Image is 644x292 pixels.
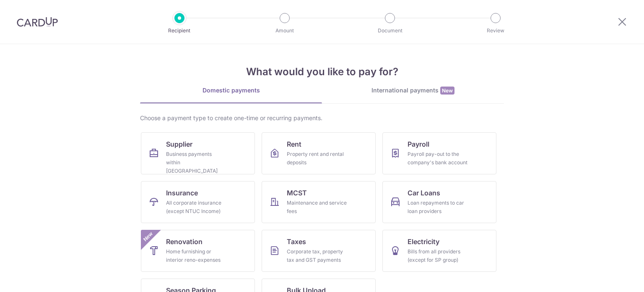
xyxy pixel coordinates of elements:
[408,150,468,167] div: Payroll pay-out to the company's bank account
[141,230,155,244] span: New
[359,26,421,35] p: Document
[382,230,496,272] a: ElectricityBills from all providers (except for SP group)
[382,181,496,223] a: Car LoansLoan repayments to car loan providers
[140,86,322,95] div: Domestic payments
[408,247,468,264] div: Bills from all providers (except for SP group)
[141,132,255,174] a: SupplierBusiness payments within [GEOGRAPHIC_DATA]
[262,230,376,272] a: TaxesCorporate tax, property tax and GST payments
[262,181,376,223] a: MCSTMaintenance and service fees
[141,230,255,272] a: RenovationHome furnishing or interior reno-expensesNew
[287,188,307,198] span: MCST
[262,132,376,174] a: RentProperty rent and rental deposits
[166,188,198,198] span: Insurance
[287,150,347,167] div: Property rent and rental deposits
[590,267,636,288] iframe: Opens a widget where you can find more information
[254,26,316,35] p: Amount
[140,114,504,122] div: Choose a payment type to create one-time or recurring payments.
[408,188,440,198] span: Car Loans
[287,237,306,247] span: Taxes
[287,139,301,149] span: Rent
[141,181,255,223] a: InsuranceAll corporate insurance (except NTUC Income)
[287,247,347,264] div: Corporate tax, property tax and GST payments
[140,64,504,79] h4: What would you like to pay for?
[166,247,226,264] div: Home furnishing or interior reno-expenses
[440,87,454,95] span: New
[408,139,429,149] span: Payroll
[382,132,496,174] a: PayrollPayroll pay-out to the company's bank account
[148,26,210,35] p: Recipient
[166,199,226,216] div: All corporate insurance (except NTUC Income)
[166,139,192,149] span: Supplier
[287,199,347,216] div: Maintenance and service fees
[17,17,58,27] img: CardUp
[166,237,203,247] span: Renovation
[465,26,527,35] p: Review
[408,199,468,216] div: Loan repayments to car loan providers
[408,237,439,247] span: Electricity
[322,86,504,95] div: International payments
[166,150,226,175] div: Business payments within [GEOGRAPHIC_DATA]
